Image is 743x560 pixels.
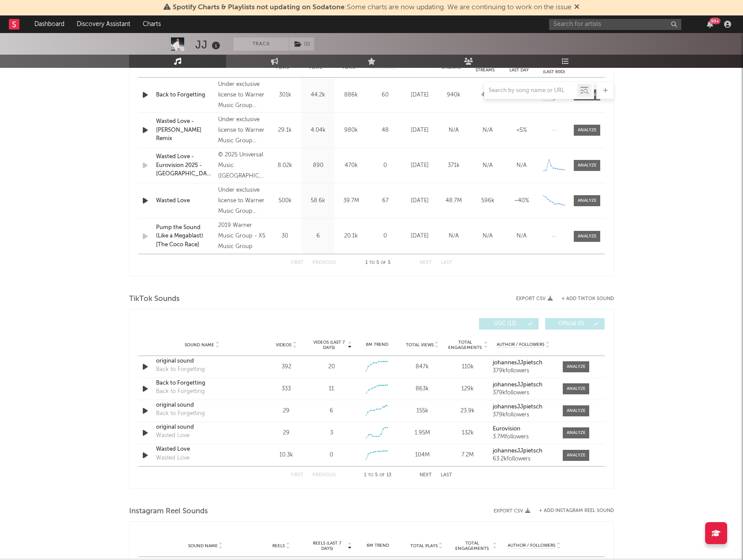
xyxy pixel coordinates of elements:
[410,543,438,549] span: Total Plays
[406,342,434,348] span: Total Views
[156,445,248,454] a: Wasted Love
[516,296,553,301] button: Export CSV
[218,150,266,182] div: © 2025 Universal Music ([GEOGRAPHIC_DATA]) A/S
[493,382,542,388] strong: johannesJJpietsch
[266,429,307,438] div: 29
[266,363,307,371] div: 392
[493,404,554,410] a: johannesJJpietsch
[291,473,304,478] button: First
[304,232,332,241] div: 6
[356,542,400,549] div: 6M Trend
[447,340,483,350] span: Total Engagements
[420,473,432,478] button: Next
[71,15,137,33] a: Discovery Assistant
[441,260,452,265] button: Last
[405,232,435,241] div: [DATE]
[266,385,307,393] div: 333
[441,473,452,478] button: Last
[312,260,336,265] button: Previous
[473,161,502,170] div: N/A
[328,363,335,371] div: 20
[402,407,443,415] div: 155k
[266,451,307,460] div: 10.3k
[453,541,492,551] span: Total Engagements
[574,4,580,11] span: Dismiss
[439,197,468,205] div: 48.7M
[402,385,443,393] div: 863k
[493,382,554,388] a: johannesJJpietsch
[337,161,365,170] div: 470k
[271,161,299,170] div: 8.02k
[28,15,71,33] a: Dashboard
[507,197,536,205] div: ~ 40 %
[156,401,248,410] a: original sound
[370,232,401,241] div: 0
[337,126,365,135] div: 980k
[379,473,385,477] span: of
[330,407,333,415] div: 6
[312,473,336,478] button: Previous
[156,423,248,432] a: original sound
[129,506,208,517] span: Instagram Reel Sounds
[493,426,520,432] strong: Eurovision
[420,260,432,265] button: Next
[329,385,334,393] div: 11
[289,37,315,51] span: ( 1 )
[493,390,554,396] div: 379k followers
[493,360,554,366] a: johannesJJpietsch
[234,37,289,51] button: Track
[549,19,681,30] input: Search for artists
[473,126,502,135] div: N/A
[137,15,167,33] a: Charts
[447,451,488,460] div: 7.2M
[508,543,555,549] span: Author / Followers
[561,297,614,301] button: + Add TikTok Sound
[156,197,214,205] a: Wasted Love
[447,429,488,438] div: 132k
[353,470,402,481] div: 1 5 13
[507,232,536,241] div: N/A
[368,473,373,477] span: to
[405,161,435,170] div: [DATE]
[493,426,554,432] a: Eurovision
[539,508,614,513] button: + Add Instagram Reel Sound
[494,508,530,514] button: Export CSV
[551,321,591,326] span: Official ( 0 )
[530,508,614,513] div: + Add Instagram Reel Sound
[370,161,401,170] div: 0
[308,541,346,551] span: Reels (last 7 days)
[337,232,365,241] div: 20.1k
[337,197,365,205] div: 39.7M
[439,126,468,135] div: N/A
[493,404,542,410] strong: johannesJJpietsch
[156,431,189,440] div: Wasted Love
[291,260,304,265] button: First
[507,126,536,135] div: <5%
[185,342,214,348] span: Sound Name
[493,448,542,454] strong: johannesJJpietsch
[304,161,332,170] div: 890
[493,360,542,366] strong: johannesJJpietsch
[497,342,544,348] span: Author / Followers
[304,197,332,205] div: 58.6k
[156,379,248,388] a: Back to Forgetting
[370,126,401,135] div: 48
[156,223,214,249] div: Pump the Sound (Like a Megablast) [The Coco Race]
[353,258,402,268] div: 1 5 5
[156,454,189,463] div: Wasted Love
[272,543,285,549] span: Reels
[276,342,291,348] span: Videos
[484,87,577,94] input: Search by song name or URL
[493,368,554,374] div: 379k followers
[439,232,468,241] div: N/A
[156,357,248,366] a: original sound
[710,18,721,24] div: 99 +
[479,318,539,330] button: UGC(13)
[271,126,299,135] div: 29.1k
[369,261,375,265] span: to
[271,232,299,241] div: 30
